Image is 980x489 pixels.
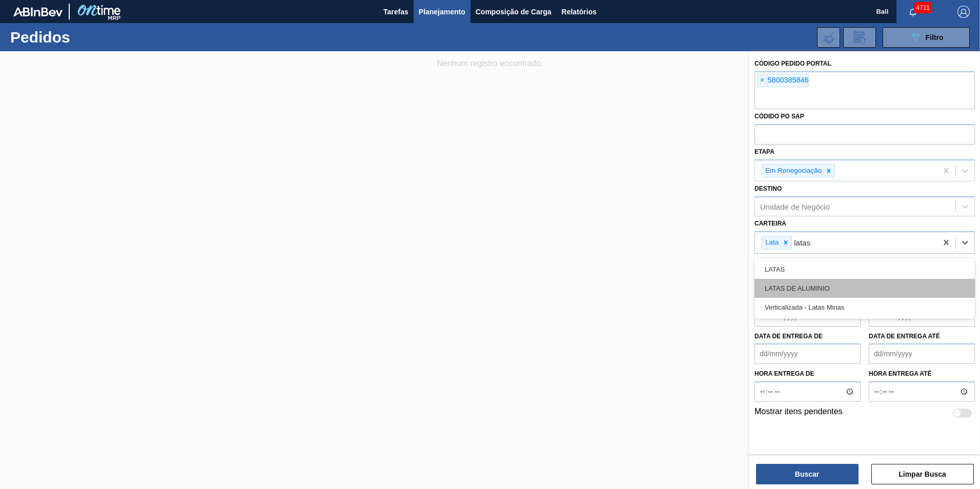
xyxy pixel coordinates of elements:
label: Destino [754,185,782,192]
button: Notificações [896,5,929,19]
span: Tarefas [383,6,409,18]
span: Planejamento [419,6,465,18]
div: Importar Negociações dos Pedidos [817,27,840,48]
label: Etapa [754,148,774,155]
div: Em Renegociação [762,165,823,177]
label: Mostrar itens pendentes [754,407,843,419]
div: LATAS [754,260,975,279]
input: dd/mm/yyyy [754,343,861,364]
button: Filtro [883,27,970,48]
h1: Pedidos [10,31,164,43]
span: × [758,74,767,87]
span: Filtro [926,33,944,42]
span: Composição de Carga [476,6,552,18]
label: Material [754,257,786,264]
label: Código Pedido Portal [754,60,831,67]
div: 5800385846 [757,74,809,87]
div: Lata [762,236,780,249]
img: Logout [957,6,970,18]
div: Unidade de Negócio [760,202,830,211]
label: Carteira [754,220,786,227]
div: LATAS DE ALUMINIO [754,279,975,298]
label: Hora entrega de [754,366,861,381]
div: Solicitação de Revisão de Pedidos [843,27,876,48]
label: Data de Entrega até [869,333,940,340]
img: TNhmsLtSVTkK8tSr43FrP2fwEKptu5GPRR3wAAAABJRU5ErkJggg== [13,7,63,16]
div: Verticalizada - Latas Minas [754,298,975,317]
label: Data de Entrega de [754,333,823,340]
label: Códido PO SAP [754,113,804,120]
label: Hora entrega até [869,366,975,381]
input: dd/mm/yyyy [869,343,975,364]
span: Relatórios [562,6,597,18]
span: 4711 [914,2,932,13]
